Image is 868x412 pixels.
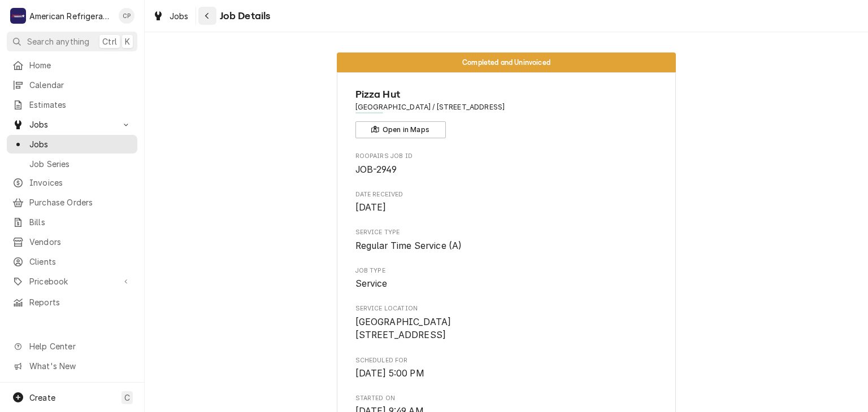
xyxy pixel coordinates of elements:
[7,173,137,192] a: Invoices
[355,266,658,275] span: Job Type
[462,59,550,66] span: Completed and Uninvoiced
[355,278,388,289] span: Service
[355,394,658,403] span: Started On
[29,10,112,22] div: American Refrigeration LLC
[29,59,132,71] span: Home
[29,79,132,91] span: Calendar
[7,293,137,312] a: Reports
[7,213,137,231] a: Bills
[29,296,132,308] span: Reports
[355,164,397,175] span: JOB-2949
[29,393,55,402] span: Create
[198,7,216,25] button: Navigate back
[355,240,462,251] span: Regular Time Service (A)
[7,115,137,134] a: Go to Jobs
[7,95,137,114] a: Estimates
[355,368,424,379] span: [DATE] 5:00 PM
[355,367,658,380] span: Scheduled For
[29,340,131,352] span: Help Center
[10,8,26,24] div: A
[29,275,115,287] span: Pricebook
[355,317,452,341] span: [GEOGRAPHIC_DATA] [STREET_ADDRESS]
[355,356,658,380] div: Scheduled For
[29,138,132,150] span: Jobs
[7,193,137,212] a: Purchase Orders
[216,8,271,24] span: Job Details
[355,163,658,177] span: Roopairs Job ID
[7,233,137,251] a: Vendors
[355,152,658,161] span: Roopairs Job ID
[355,228,658,252] div: Service Type
[355,190,658,214] div: Date Received
[29,256,132,268] span: Clients
[7,357,137,375] a: Go to What's New
[355,277,658,291] span: Job Type
[355,202,387,213] span: [DATE]
[355,315,658,342] span: Service Location
[355,304,658,313] span: Service Location
[29,196,132,208] span: Purchase Orders
[148,7,193,25] a: Jobs
[7,272,137,291] a: Go to Pricebook
[119,8,134,24] div: CP
[355,152,658,176] div: Roopairs Job ID
[7,155,137,173] a: Job Series
[119,8,134,24] div: Cordel Pyle's Avatar
[355,87,658,138] div: Client Information
[355,228,658,237] span: Service Type
[337,52,676,72] div: Status
[355,121,446,138] button: Open in Maps
[170,10,189,22] span: Jobs
[29,158,132,170] span: Job Series
[355,266,658,291] div: Job Type
[355,304,658,342] div: Service Location
[7,135,137,154] a: Jobs
[102,36,117,47] span: Ctrl
[7,252,137,271] a: Clients
[355,239,658,253] span: Service Type
[29,99,132,111] span: Estimates
[7,56,137,74] a: Home
[29,236,132,248] span: Vendors
[7,337,137,356] a: Go to Help Center
[355,87,658,102] span: Name
[355,102,658,112] span: Address
[29,177,132,189] span: Invoices
[7,76,137,94] a: Calendar
[27,36,89,47] span: Search anything
[355,201,658,214] span: Date Received
[124,392,130,404] span: C
[7,32,137,51] button: Search anythingCtrlK
[29,216,132,228] span: Bills
[29,119,115,130] span: Jobs
[355,356,658,365] span: Scheduled For
[29,360,131,372] span: What's New
[10,8,26,24] div: American Refrigeration LLC's Avatar
[125,36,130,47] span: K
[355,190,658,199] span: Date Received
